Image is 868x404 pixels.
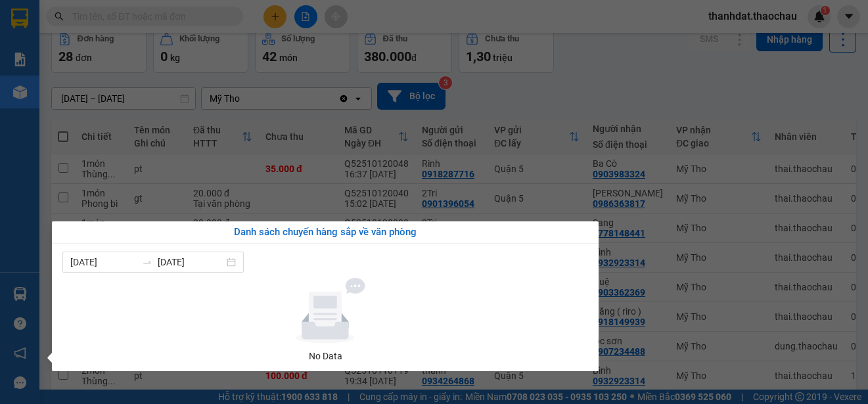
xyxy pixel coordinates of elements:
[68,349,583,363] div: No Data
[158,255,224,269] input: Đến ngày
[62,225,588,240] div: Danh sách chuyến hàng sắp về văn phòng
[142,257,152,267] span: swap-right
[142,257,152,267] span: to
[70,255,137,269] input: Từ ngày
